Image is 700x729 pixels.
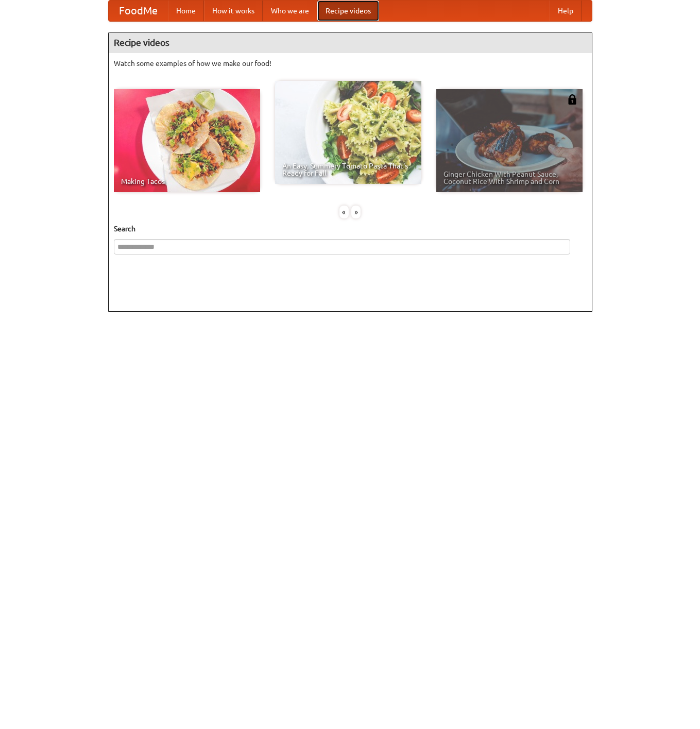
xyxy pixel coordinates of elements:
div: « [339,206,349,218]
img: 483408.png [567,94,577,105]
h5: Search [114,224,587,234]
a: Home [168,1,204,21]
a: FoodMe [109,1,168,21]
h4: Recipe videos [109,32,592,53]
a: Who we are [263,1,317,21]
a: Recipe videos [317,1,379,21]
span: Making Tacos [121,178,253,185]
a: Help [550,1,582,21]
a: How it works [204,1,263,21]
a: An Easy, Summery Tomato Pasta That's Ready for Fall [275,81,421,184]
div: » [351,206,361,218]
a: Making Tacos [114,89,260,192]
span: An Easy, Summery Tomato Pasta That's Ready for Fall [282,162,414,177]
p: Watch some examples of how we make our food! [114,58,587,69]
